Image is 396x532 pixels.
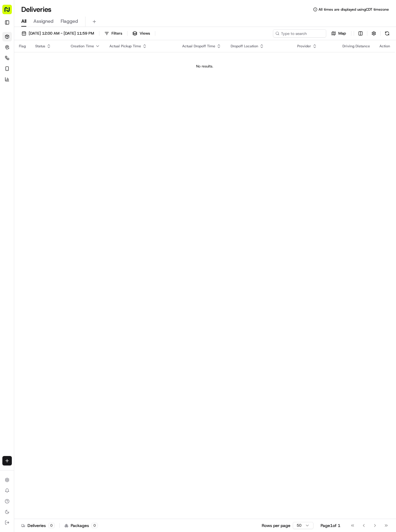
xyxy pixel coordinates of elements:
h1: Deliveries [21,5,51,14]
button: [DATE] 12:00 AM - [DATE] 11:59 PM [19,29,97,38]
button: Refresh [383,29,391,38]
span: Creation Time [71,44,94,48]
span: All times are displayed using CDT timezone [319,7,389,12]
span: Status [35,44,45,48]
span: Flagged [61,18,78,25]
span: Views [140,31,150,36]
div: Page 1 of 1 [321,523,340,528]
span: Actual Dropoff Time [182,44,215,48]
div: Action [379,44,390,48]
span: [DATE] 12:00 AM - [DATE] 11:59 PM [29,31,94,36]
div: 0 [48,523,55,528]
span: Flag [19,44,26,48]
span: Map [338,31,346,36]
span: Dropoff Location [231,44,258,48]
span: Provider [297,44,311,48]
div: 0 [91,523,98,528]
span: Driving Distance [342,44,370,48]
button: Filters [102,29,125,38]
button: Views [130,29,153,38]
div: No results. [17,64,392,69]
p: Rows per page [262,523,290,528]
input: Type to search [273,29,326,38]
span: Filters [111,31,122,36]
span: Assigned [33,18,54,25]
button: Map [329,29,349,38]
div: Packages [64,523,98,528]
span: All [21,18,26,25]
span: Actual Pickup Time [109,44,141,48]
div: Deliveries [21,523,55,528]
